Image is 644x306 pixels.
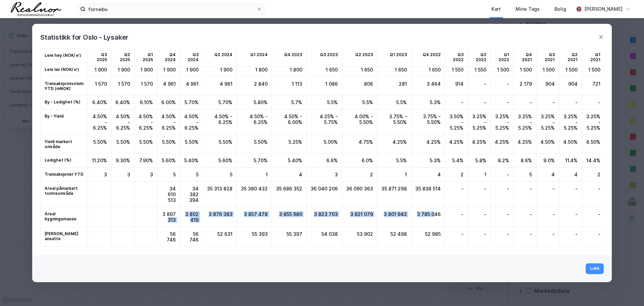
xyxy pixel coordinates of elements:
[468,227,491,247] div: -
[342,95,377,110] div: 5.5%
[237,168,272,182] div: 1
[41,227,88,247] td: [PERSON_NAME] ansatte
[307,95,342,110] div: 5.5%
[491,63,514,77] div: 1 500
[445,154,468,168] div: 5.4%
[307,110,342,135] div: 4.25% - 5.75%
[203,135,237,154] div: 5.50%
[40,32,128,43] div: Statistikk for Oslo - Lysaker
[157,154,180,168] div: 5.60%
[157,110,180,135] div: 4.50% - 6.25%
[41,154,88,168] td: Ledighet (%)
[203,154,237,168] div: 5.60%
[559,95,582,110] div: -
[111,63,135,77] div: 1 900
[411,182,445,207] div: 35 838 514
[377,110,411,135] div: 3.75% - 5.50%
[88,135,111,154] div: 5.50%
[582,48,605,67] td: Q1 2021
[88,154,111,168] div: 11.20%
[491,227,514,247] div: -
[377,63,411,77] div: 1 650
[514,77,536,95] div: 2 179
[111,168,135,182] div: 3
[536,182,559,207] div: -
[237,95,272,110] div: 5.80%
[445,63,468,77] div: 1 550
[514,207,536,227] div: -
[445,110,468,135] div: 3.50% - 5.25%
[111,135,135,154] div: 5.50%
[272,110,307,135] div: 4.50% - 6.00%
[180,227,203,247] div: 56 746
[582,77,605,95] div: 721
[307,63,342,77] div: 1 650
[307,207,342,227] div: 3 823 703
[536,77,559,95] div: 904
[237,48,272,67] td: Q1 2024
[536,207,559,227] div: -
[237,182,272,207] div: 35 380 432
[445,227,468,247] div: -
[468,207,491,227] div: -
[377,168,411,182] div: 1
[377,77,411,95] div: 281
[514,95,536,110] div: -
[559,207,582,227] div: -
[180,48,203,67] td: Q3 2024
[514,182,536,207] div: -
[135,77,157,95] div: 1 570
[536,95,559,110] div: -
[377,135,411,154] div: 4.25%
[582,110,605,135] div: 3.25% - 5.25%
[514,63,536,77] div: 1 500
[342,168,377,182] div: 2
[516,5,540,13] div: Mine Tags
[41,95,88,110] td: By - Ledighet (%)
[135,154,157,168] div: 7.90%
[135,95,157,110] div: 6.10%
[536,48,559,67] td: Q3 2021
[411,77,445,95] div: 3 464
[559,77,582,95] div: 904
[411,135,445,154] div: 4.25%
[342,227,377,247] div: 53 902
[135,110,157,135] div: 4.50% - 6.25%
[88,77,111,95] div: 1 570
[88,168,111,182] div: 3
[445,207,468,227] div: -
[491,110,514,135] div: 3.25% - 5.25%
[180,77,203,95] div: 4 961
[342,207,377,227] div: 3 821 079
[514,110,536,135] div: 3.25% - 5.25%
[514,48,536,67] td: Q4 2021
[307,135,342,154] div: 5.00%
[559,227,582,247] div: -
[203,48,237,67] td: Q2 2024
[610,274,644,306] iframe: Chat Widget
[610,274,644,306] div: Kontrollprogram for chat
[180,168,203,182] div: 5
[180,207,203,227] div: 3 802 419
[135,168,157,182] div: 3
[272,77,307,95] div: 1 113
[536,63,559,77] div: 1 500
[468,48,491,67] td: Q2 2022
[582,207,605,227] div: -
[157,182,180,207] div: 34 610 513
[111,95,135,110] div: 6.40%
[559,182,582,207] div: -
[342,110,377,135] div: 4.00% - 5.50%
[468,110,491,135] div: 3.25% - 5.25%
[468,168,491,182] div: 1
[411,168,445,182] div: 4
[88,110,111,135] div: 4.50% - 6.25%
[203,207,237,227] div: 3 876 383
[203,182,237,207] div: 35 313 828
[180,154,203,168] div: 5.40%
[559,135,582,154] div: 4.50%
[307,227,342,247] div: 54 038
[203,95,237,110] div: 5.70%
[411,95,445,110] div: 5.3%
[411,110,445,135] div: 3.75% - 5.50%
